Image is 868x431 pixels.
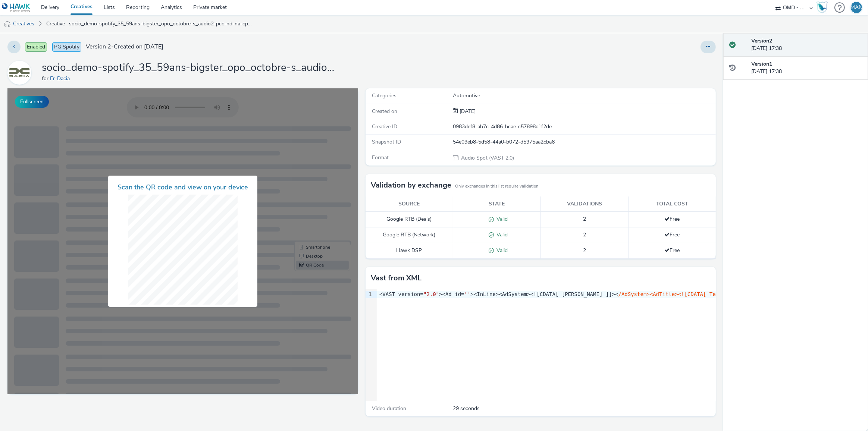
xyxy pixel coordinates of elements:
[494,215,508,223] span: Valid
[372,108,398,115] span: Created on
[494,231,508,238] span: Valid
[366,243,453,258] td: Hawk DSP
[110,94,241,104] p: Scan the QR code and view on your device
[453,138,715,146] div: 54e09eb8-5d58-44a0-b072-d5975aa2cba6
[366,196,453,212] th: Source
[372,92,397,99] span: Categories
[25,42,47,52] span: Enabled
[372,123,398,130] span: Creative ID
[751,60,772,67] strong: Version 1
[86,43,163,51] span: Version 2 - Created on [DATE]
[52,42,81,52] span: PG Spotify
[43,15,260,33] a: Creative : socio_demo-spotify_35_59ans-bigster_opo_octobre-s_audio2-pcc-nd-na-cpm-30_no_skip
[366,291,373,298] div: 1
[751,37,772,44] strong: Version 2
[42,75,50,82] span: for
[453,92,715,100] div: Automotive
[423,291,439,297] span: "2.0"
[458,108,476,115] div: Creation 29 September 2025, 17:38
[9,62,30,84] img: Fr-Dacia
[50,75,73,82] a: Fr-Dacia
[366,227,453,243] td: Google RTB (Network)
[371,273,422,284] h3: Vast from XML
[540,196,628,212] th: Validations
[817,1,828,13] img: Hawk Academy
[583,231,586,238] span: 2
[7,69,34,76] a: Fr-Dacia
[372,154,389,161] span: Format
[583,215,586,223] span: 2
[372,405,407,412] span: Video duration
[366,212,453,227] td: Google RTB (Deals)
[42,61,340,75] h1: socio_demo-spotify_35_59ans-bigster_opo_octobre-s_audio2-pcc-nd-na-cpm-30_no_skip
[618,291,757,297] span: /AdSystem><AdTitle><![CDATA[ Test_Hawk ]]></
[494,247,508,254] span: Valid
[817,1,831,13] a: Hawk Academy
[2,3,31,12] img: undefined Logo
[664,231,680,238] span: Free
[453,405,480,412] span: 29 seconds
[453,123,715,130] div: 0983def8-ab7c-4d86-bcae-c57898c1f2de
[458,108,476,115] span: [DATE]
[4,21,11,28] img: audio
[15,96,49,108] button: Fullscreen
[628,196,716,212] th: Total cost
[664,215,680,223] span: Free
[850,2,862,13] div: MAN
[453,196,540,212] th: State
[372,138,401,145] span: Snapshot ID
[583,247,586,254] span: 2
[751,37,862,53] div: [DATE] 17:38
[464,291,471,297] span: ''
[371,180,452,191] h3: Validation by exchange
[455,183,539,189] small: Only exchanges in this list require validation
[664,247,680,254] span: Free
[460,154,514,161] span: Audio Spot (VAST 2.0)
[751,60,862,76] div: [DATE] 17:38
